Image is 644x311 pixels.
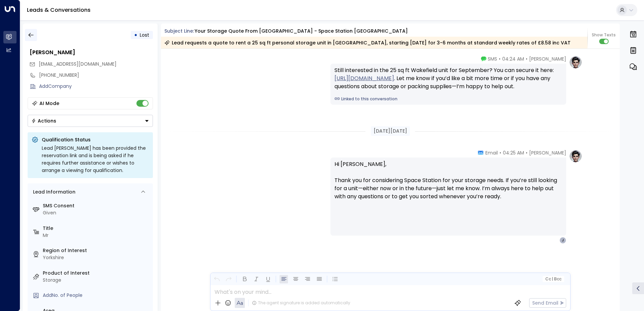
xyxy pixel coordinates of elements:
label: Product of Interest [43,270,150,277]
span: 04:24 AM [502,56,524,62]
span: • [526,56,527,62]
button: Actions [28,115,153,127]
span: [PERSON_NAME] [529,56,566,62]
span: • [499,56,501,62]
div: AddNo. of People [43,292,150,299]
div: • [134,29,137,41]
span: [EMAIL_ADDRESS][DOMAIN_NAME] [39,61,117,67]
span: SMS [488,56,497,62]
div: AddCompany [39,83,153,90]
div: Your storage quote from [GEOGRAPHIC_DATA] - Space Station [GEOGRAPHIC_DATA] [195,28,408,35]
div: [DATE][DATE] [371,126,410,136]
span: Show Texts [592,32,616,38]
div: [PHONE_NUMBER] [39,72,153,79]
p: Hi [PERSON_NAME], Thank you for considering Space Station for your storage needs. If you’re still... [334,160,562,209]
img: profile-logo.png [569,149,582,163]
div: Actions [31,118,56,124]
div: Yorkshire [43,254,150,261]
span: Cc Bcc [545,277,561,281]
label: SMS Consent [43,202,150,209]
div: Given [43,209,150,216]
div: Mr [43,232,150,239]
button: Redo [224,275,233,283]
div: Lead [PERSON_NAME] has been provided the reservation link and is being asked if he requires furth... [42,144,149,174]
span: • [526,149,527,156]
span: | [552,277,553,281]
div: Still interested in the 25 sq ft Wakefield unit for September? You can secure it here: . Let me k... [334,66,562,91]
div: AI Mode [39,100,59,107]
div: Lead requests a quote to rent a 25 sq ft personal storage unit in [GEOGRAPHIC_DATA], starting [DA... [164,39,571,46]
span: • [500,149,501,156]
button: Undo [213,275,221,283]
div: Lead Information [31,188,75,196]
span: [PERSON_NAME] [529,149,566,156]
img: profile-logo.png [569,56,582,69]
span: jehfz1@gmail.com [39,61,117,68]
a: Leads & Conversations [27,6,91,14]
button: Cc|Bcc [542,276,564,282]
label: Region of Interest [43,247,150,254]
span: Email [485,149,498,156]
span: Subject Line: [164,28,194,34]
div: Button group with a nested menu [28,115,153,127]
label: Title [43,225,150,232]
div: [PERSON_NAME] [30,48,153,57]
div: J [559,237,566,244]
span: Lost [140,32,149,38]
div: The agent signature is added automatically [252,300,350,306]
p: Qualification Status [42,136,149,143]
a: Linked to this conversation [334,96,562,102]
div: Storage [43,277,150,284]
span: 04:25 AM [503,149,524,156]
a: [URL][DOMAIN_NAME] [334,74,394,82]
